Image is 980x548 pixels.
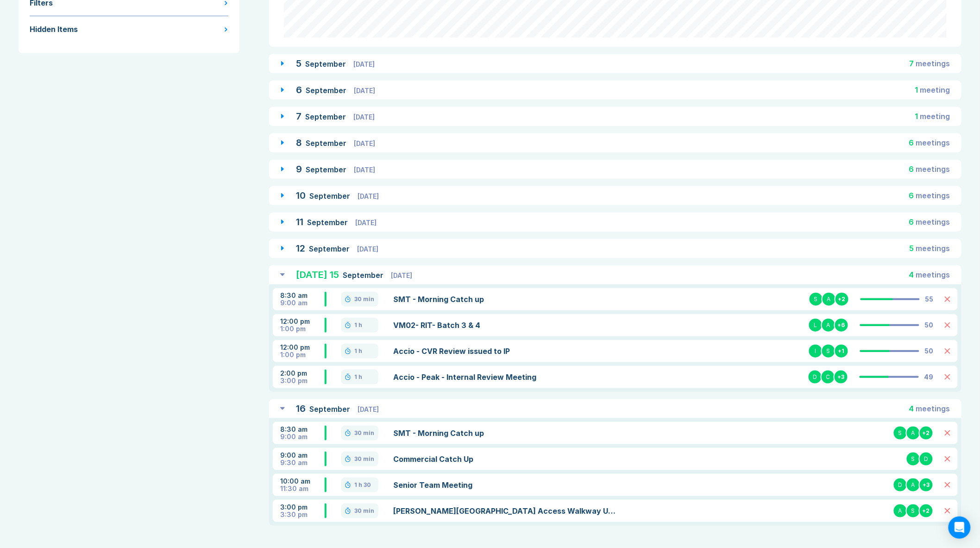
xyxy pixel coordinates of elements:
[916,59,950,68] span: meeting s
[309,404,352,414] span: September
[835,292,849,307] div: + 2
[924,373,934,381] div: 49
[393,294,616,305] a: SMT - Morning Catch up
[354,347,362,355] div: 1 h
[353,113,375,121] span: [DATE]
[354,321,362,329] div: 1 h
[354,139,375,147] span: [DATE]
[916,164,950,174] span: meeting s
[296,111,302,122] span: 7
[916,138,950,147] span: meeting s
[393,479,616,491] a: Senior Team Meeting
[296,216,303,227] span: 11
[280,318,325,325] div: 12:00 pm
[909,138,914,147] span: 6
[280,485,325,492] div: 11:30 am
[945,296,950,302] button: Delete
[393,346,616,357] a: Accio - CVR Review issued to IP
[280,433,325,441] div: 9:00 am
[808,344,823,359] div: I
[280,344,325,351] div: 12:00 pm
[354,296,374,303] div: 30 min
[919,504,934,518] div: + 2
[354,166,375,174] span: [DATE]
[280,504,325,511] div: 3:00 pm
[910,59,914,68] span: 7
[906,478,921,492] div: A
[949,517,971,539] div: Open Intercom Messenger
[280,426,325,433] div: 8:30 am
[915,85,918,94] span: 1
[945,348,950,354] button: Delete
[393,372,616,383] a: Accio - Peak - Internal Review Meeting
[393,505,616,517] a: [PERSON_NAME][GEOGRAPHIC_DATA] Access Walkway Update
[393,454,616,465] a: Commercial Catch Up
[296,190,306,201] span: 10
[358,405,379,413] span: [DATE]
[821,370,836,384] div: C
[355,219,377,227] span: [DATE]
[307,218,350,227] span: September
[919,452,934,466] div: D
[280,292,325,299] div: 8:30 am
[834,370,848,384] div: + 3
[909,217,914,227] span: 6
[915,112,918,121] span: 1
[916,217,950,227] span: meeting s
[280,511,325,518] div: 3:30 pm
[821,344,836,359] div: S
[916,191,950,200] span: meeting s
[280,478,325,485] div: 10:00 am
[280,459,325,466] div: 9:30 am
[925,321,934,329] div: 50
[393,320,616,331] a: VM02- RIT- Batch 3 & 4
[305,59,348,69] span: September
[906,452,921,466] div: S
[945,430,950,436] button: Delete
[354,429,374,437] div: 30 min
[305,112,348,121] span: September
[945,482,950,488] button: Delete
[808,370,823,384] div: D
[909,404,914,413] span: 4
[916,270,950,279] span: meeting s
[920,85,950,94] span: meeting
[893,504,908,518] div: A
[821,318,836,333] div: A
[945,456,950,462] button: Delete
[296,84,302,95] span: 6
[834,344,849,359] div: + 1
[296,403,306,414] span: 16
[296,58,302,69] span: 5
[909,191,914,200] span: 6
[280,325,325,333] div: 1:00 pm
[916,244,950,253] span: meeting s
[280,452,325,459] div: 9:00 am
[906,426,921,441] div: A
[910,244,914,253] span: 5
[893,478,908,492] div: D
[280,351,325,359] div: 1:00 pm
[919,426,934,441] div: + 2
[280,299,325,307] div: 9:00 am
[309,191,352,201] span: September
[343,271,385,280] span: September
[280,377,325,384] div: 3:00 pm
[945,508,950,514] button: Delete
[30,24,78,35] div: Hidden Items
[906,504,921,518] div: S
[916,404,950,413] span: meeting s
[358,192,379,200] span: [DATE]
[893,426,908,441] div: S
[354,455,374,463] div: 30 min
[393,428,616,439] a: SMT - Morning Catch up
[925,296,934,303] div: 55
[909,270,914,279] span: 4
[920,112,950,121] span: meeting
[822,292,836,307] div: A
[391,271,412,279] span: [DATE]
[296,243,305,254] span: 12
[306,139,348,148] span: September
[280,370,325,377] div: 2:00 pm
[909,164,914,174] span: 6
